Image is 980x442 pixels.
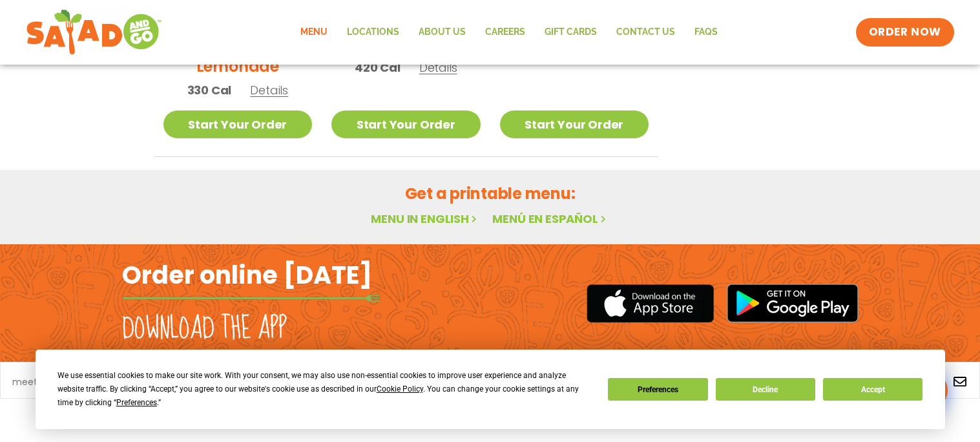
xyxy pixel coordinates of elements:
a: meet chef [PERSON_NAME] [12,377,135,386]
div: Cookie Consent Prompt [36,350,945,429]
a: Menu in English [371,211,479,227]
span: Cookie Policy [377,384,423,394]
img: google_play [727,284,859,322]
span: 330 Cal [187,81,232,99]
span: Details [419,59,457,76]
img: new-SAG-logo-768×292 [26,6,162,58]
a: Locations [337,17,409,47]
h2: Order online [DATE] [122,259,372,291]
span: ORDER NOW [869,25,941,40]
img: appstore [587,282,714,324]
a: Careers [475,17,535,47]
nav: Menu [291,17,727,47]
h2: Get a printable menu: [154,182,827,205]
button: Accept [823,378,923,401]
span: 420 Cal [355,59,401,76]
a: FAQs [685,17,727,47]
button: Preferences [608,378,707,401]
a: Menú en español [492,211,609,227]
a: Start Your Order [331,111,481,138]
a: ORDER NOW [856,18,954,47]
a: Contact Us [607,17,685,47]
span: Preferences [116,398,157,407]
span: Details [250,82,288,98]
a: Start Your Order [163,111,313,138]
img: fork [122,295,381,302]
a: GIFT CARDS [535,17,607,47]
a: Menu [291,17,337,47]
a: About Us [409,17,475,47]
h2: Download the app [122,311,287,347]
button: Decline [716,378,815,401]
div: We use essential cookies to make our site work. With your consent, we may also use non-essential ... [57,369,592,410]
a: Start Your Order [500,111,649,138]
